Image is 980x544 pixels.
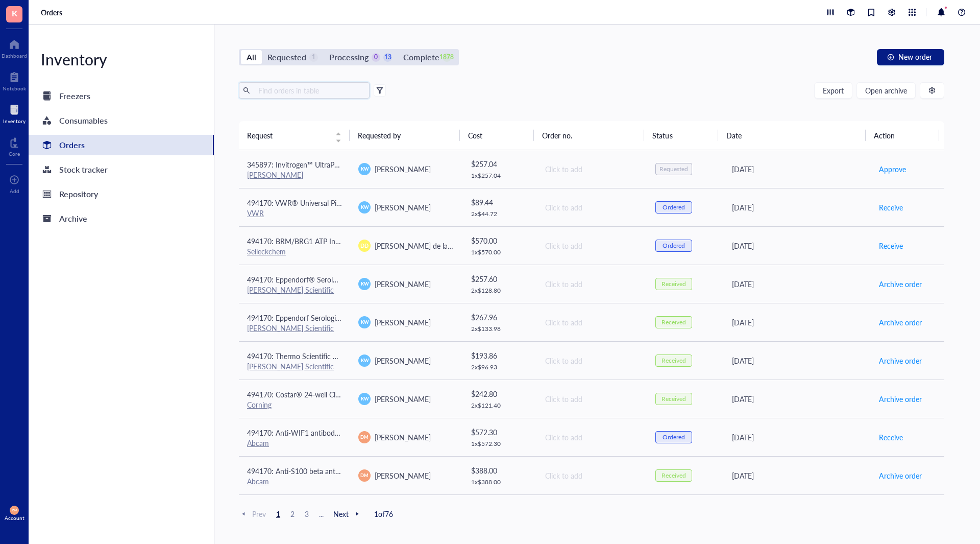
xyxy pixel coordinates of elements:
a: Notebook [3,69,26,91]
div: $ 570.00 [471,235,528,246]
div: 1 [309,53,318,62]
span: Archive order [879,317,922,328]
div: $ 242.80 [471,388,528,399]
button: Archive order [878,467,922,484]
div: [DATE] [732,432,862,443]
th: Requested by [350,121,460,150]
a: Abcam [247,476,269,486]
span: 494170: Anti-S100 beta antibody [EP1576Y] - [MEDICAL_DATA] Marker [247,466,476,476]
div: $ 193.86 [471,350,528,361]
a: Abcam [247,438,269,448]
th: Action [866,121,940,150]
button: Export [814,82,852,99]
span: Approve [879,163,906,175]
div: 2 x $ 96.93 [471,363,528,371]
div: Click to add [545,432,639,443]
span: 345897: Invitrogen™ UltraPure™ DNase/RNase-Free Distilled Water (10x500mL) [247,159,502,170]
div: Requested [659,165,688,173]
span: [PERSON_NAME] [375,202,431,212]
div: Add [10,188,19,194]
span: 1 of 76 [374,509,393,518]
span: 494170: VWR® Universal Pipette Tips (200uL) [247,198,394,208]
a: Repository [29,184,214,204]
div: [DATE] [732,470,862,481]
span: 494170: Eppendorf® Serological Pipets, Eppendorf® Serological Pipets, Capacity=25 mL, Color Code=... [247,274,783,285]
div: Received [661,395,686,403]
a: Stock tracker [29,159,214,180]
span: New order [898,53,932,61]
input: Find orders in table [254,83,365,98]
span: [PERSON_NAME] [375,164,431,174]
div: Notebook [3,85,26,91]
div: 1 x $ 388.00 [471,478,528,486]
div: $ 89.44 [471,197,528,208]
span: 494170: Anti-WIF1 antibody [EPR9385] [247,428,374,438]
div: Archive [59,211,87,226]
div: [DATE] [732,355,862,366]
span: KW [360,204,369,211]
a: Freezers [29,86,214,106]
span: [PERSON_NAME] [375,317,431,327]
span: DM [12,508,17,512]
td: Click to add [536,226,647,265]
div: Dashboard [2,53,27,59]
div: 0 [372,53,380,62]
button: Archive order [878,276,922,292]
div: 13 [383,53,392,62]
a: Archive [29,208,214,229]
span: KW [360,165,369,173]
button: Archive order [878,352,922,369]
span: Receive [879,432,903,443]
td: Click to add [536,380,647,418]
div: Consumables [59,113,108,128]
span: [PERSON_NAME] [375,432,431,442]
div: $ 388.00 [471,465,528,476]
span: Archive order [879,393,922,405]
div: 1 x $ 570.00 [471,248,528,256]
td: Click to add [536,150,647,188]
th: Status [644,121,718,150]
span: Request [247,130,329,141]
div: $ 267.96 [471,312,528,323]
span: Archive order [879,470,922,481]
div: 2 x $ 133.98 [471,325,528,333]
div: 1 x $ 257.04 [471,172,528,180]
span: Receive [879,202,903,213]
div: segmented control [239,49,459,65]
span: [PERSON_NAME] [375,394,431,404]
div: Click to add [545,163,639,175]
button: Archive order [878,391,922,407]
a: [PERSON_NAME] Scientific [247,285,334,295]
span: 2 [286,509,299,518]
div: Complete [403,50,439,64]
a: [PERSON_NAME] Scientific [247,361,334,371]
div: Processing [329,50,369,64]
div: Click to add [545,393,639,405]
a: Orders [41,8,64,17]
span: [PERSON_NAME] de la [PERSON_NAME] [375,241,506,251]
div: Core [9,151,20,157]
span: KW [360,319,369,326]
span: ... [315,509,327,518]
div: $ 572.30 [471,427,528,438]
div: 1 x $ 572.30 [471,440,528,448]
a: Consumables [29,110,214,131]
th: Date [718,121,866,150]
span: [PERSON_NAME] [375,470,431,481]
div: Inventory [3,118,26,124]
div: 1878 [443,53,451,62]
button: Receive [878,199,903,216]
div: Requested [267,50,306,64]
div: [DATE] [732,317,862,328]
td: Click to add [536,188,647,226]
span: 494170: Eppendorf Serological Pipets, sterile, free of detectable pyrogens, DNA, RNase and DNase.... [247,313,758,323]
a: Inventory [3,102,26,124]
button: Approve [878,161,906,177]
div: Ordered [663,203,685,211]
div: [DATE] [732,240,862,251]
a: Corning [247,399,272,410]
div: [DATE] [732,163,862,175]
td: Click to add [536,418,647,456]
span: Prev [239,509,266,518]
span: Receive [879,240,903,251]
